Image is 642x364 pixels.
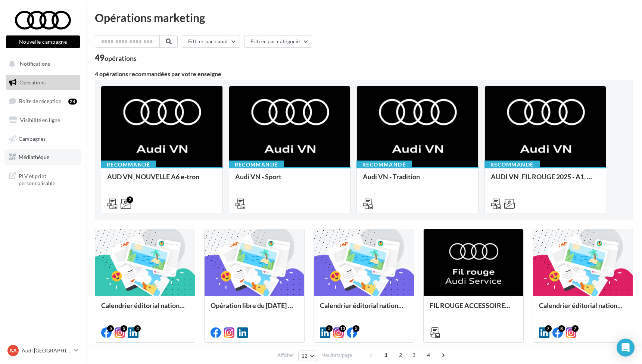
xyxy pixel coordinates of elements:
span: Visibilité en ligne [20,117,60,123]
span: Campagnes [19,135,46,141]
div: Recommandé [484,161,540,169]
div: 8 [558,325,565,332]
span: 3 [408,349,420,361]
div: 5 [353,325,359,332]
div: 7 [545,325,552,332]
div: Opération libre du [DATE] 12:06 [211,302,298,317]
div: Calendrier éditorial national : du 02.09 au 03.09 [101,302,189,317]
div: 4 opérations recommandées par votre enseigne [95,71,633,77]
div: 24 [68,99,77,105]
span: PLV et print personnalisable [19,171,77,187]
a: AA Audi [GEOGRAPHIC_DATA] [6,343,80,358]
div: Recommandé [101,161,156,169]
span: Afficher [277,352,294,359]
div: Open Intercom Messenger [617,339,635,357]
div: 13 [339,325,346,332]
div: opérations [105,55,137,62]
button: Filtrer par catégorie [244,35,312,48]
div: Recommandé [356,161,412,169]
button: Notifications [4,56,78,72]
div: 2 [127,196,133,203]
div: Audi VN - Tradition [363,173,472,188]
div: Opérations marketing [95,12,633,23]
span: 2 [395,349,406,361]
div: Recommandé [229,161,284,169]
div: 5 [121,325,127,332]
span: Médiathèque [19,154,49,160]
div: 5 [326,325,333,332]
div: Audi VN - Sport [235,173,345,188]
div: Calendrier éditorial national : semaine du 25.08 au 31.08 [320,302,408,317]
a: Visibilité en ligne [4,112,81,128]
a: Boîte de réception24 [4,93,81,109]
p: Audi [GEOGRAPHIC_DATA] [22,347,71,354]
span: 4 [423,349,434,361]
div: 4 [134,325,141,332]
span: Notifications [20,60,50,67]
div: Calendrier éditorial national : semaines du 04.08 au 25.08 [539,302,627,317]
span: Opérations [19,79,46,85]
span: AA [9,347,17,354]
a: Médiathèque [4,149,81,165]
div: AUD VN_NOUVELLE A6 e-tron [107,173,216,188]
a: Opérations [4,75,81,90]
div: AUDI VN_FIL ROUGE 2025 - A1, Q2, Q3, Q5 et Q4 e-tron [491,173,600,188]
div: 5 [107,325,114,332]
a: Campagnes [4,131,81,147]
span: 12 [302,353,308,359]
span: Boîte de réception [19,98,62,104]
button: Filtrer par canal [182,35,240,48]
span: résultats/page [321,352,352,359]
div: 7 [572,325,579,332]
div: FIL ROUGE ACCESSOIRES SEPTEMBRE - AUDI SERVICE [430,302,517,317]
span: 1 [380,349,392,361]
button: 12 [298,351,317,361]
a: PLV et print personnalisable [4,168,81,190]
button: Nouvelle campagne [6,35,80,48]
div: 49 [95,54,137,62]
